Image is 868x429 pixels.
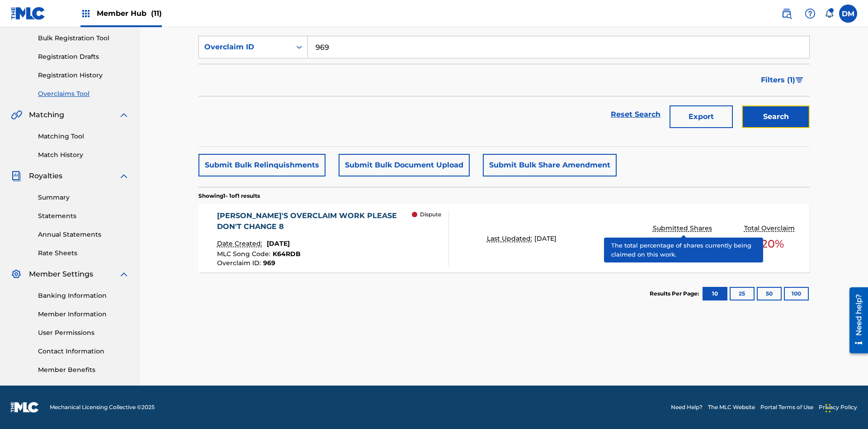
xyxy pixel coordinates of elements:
[757,287,782,300] button: 50
[755,69,810,91] button: Filters (1)
[761,75,795,86] span: Filters ( 1 )
[50,403,155,411] span: Mechanical Licensing Collective © 2025
[11,7,46,20] img: MLC Logo
[198,192,260,200] p: Showing 1 - 1 of 1 results
[708,403,755,411] a: The MLC Website
[653,224,714,233] p: Submitted Shares
[670,105,733,128] button: Export
[38,89,129,99] a: Overclaims Tool
[778,5,796,23] a: Public Search
[823,386,868,429] iframe: Chat Widget
[819,403,857,411] a: Privacy Policy
[80,8,91,19] img: Top Rightsholders
[839,5,857,23] div: User Menu
[757,236,784,252] span: 120 %
[118,110,129,120] img: expand
[38,347,129,356] a: Contact Information
[118,171,129,181] img: expand
[38,33,129,43] a: Bulk Registration Tool
[198,154,325,176] button: Submit Bulk Relinquishments
[742,105,810,128] button: Search
[267,239,290,248] span: [DATE]
[204,42,286,52] div: Overclaim ID
[826,395,831,422] div: Drag
[11,269,22,280] img: Member Settings
[97,8,162,19] span: Member Hub
[784,287,809,300] button: 100
[744,224,797,233] p: Total Overclaim
[38,211,129,221] a: Statements
[29,269,93,280] span: Member Settings
[217,250,273,258] span: MLC Song Code :
[38,310,129,319] a: Member Information
[801,5,819,23] div: Help
[483,154,617,176] button: Submit Bulk Share Amendment
[650,290,701,298] p: Results Per Page:
[38,328,129,338] a: User Permissions
[38,52,129,62] a: Registration Drafts
[38,248,129,258] a: Rate Sheets
[38,193,129,202] a: Summary
[730,287,755,300] button: 25
[38,150,129,160] a: Match History
[669,236,698,252] span: 220 %
[217,210,412,232] div: [PERSON_NAME]'S OVERCLAIM WORK PLEASE DON'T CHANGE 8
[38,71,129,80] a: Registration History
[198,205,810,272] a: [PERSON_NAME]'S OVERCLAIM WORK PLEASE DON'T CHANGE 8Date Created:[DATE]MLC Song Code:K64RDBOvercl...
[703,287,727,300] button: 10
[118,269,129,280] img: expand
[11,402,39,413] img: logo
[805,8,816,19] img: help
[11,110,22,120] img: Matching
[29,110,64,120] span: Matching
[339,154,470,176] button: Submit Bulk Document Upload
[420,210,441,219] p: Dispute
[217,259,263,267] span: Overclaim ID :
[151,9,162,18] span: (11)
[671,403,703,411] a: Need Help?
[487,234,534,243] p: Last Updated:
[38,365,129,375] a: Member Benefits
[38,230,129,239] a: Annual Statements
[263,259,275,267] span: 969
[606,105,665,124] a: Reset Search
[38,291,129,300] a: Banking Information
[198,36,810,133] form: Search Form
[534,234,557,243] span: [DATE]
[796,77,803,83] img: filter
[29,171,62,181] span: Royalties
[38,132,129,141] a: Matching Tool
[781,8,792,19] img: search
[843,284,868,358] iframe: Resource Center
[760,403,813,411] a: Portal Terms of Use
[11,171,22,181] img: Royalties
[825,9,834,18] div: Notifications
[273,250,301,258] span: K64RDB
[217,239,264,248] p: Date Created:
